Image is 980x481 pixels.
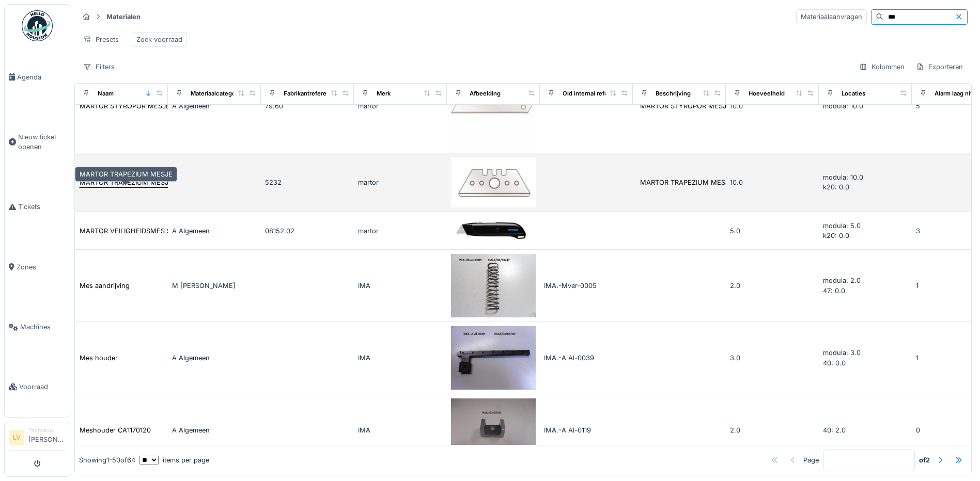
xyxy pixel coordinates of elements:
[451,326,536,390] img: Mes houder
[919,455,930,465] strong: of 2
[730,425,815,435] div: 2.0
[842,89,865,98] div: Locaties
[139,455,209,465] div: items per page
[823,222,861,230] span: modula: 5.0
[172,353,257,363] div: A Algemeen
[544,281,629,291] div: IMA.-Mver-0005
[22,10,53,41] img: Badge_color-CXgf-gQk.svg
[284,89,337,98] div: Fabrikantreferentie
[451,398,536,462] img: Meshouder CA1170120
[358,425,443,435] div: IMA
[451,216,536,245] img: MARTOR VEILIGHEIDSMES SECUNORM MULTISAFE+MESJE
[80,425,151,435] div: Meshouder CA1170120
[75,167,177,182] div: MARTOR TRAPEZIUM MESJE
[730,178,815,187] div: 10.0
[5,237,70,297] a: Zones
[911,59,968,74] div: Exporteren
[823,232,849,239] span: k20: 0.0
[823,102,863,110] span: modula: 10.0
[823,173,863,181] span: modula: 10.0
[265,226,350,236] div: 08152.02
[823,183,849,191] span: k20: 0.0
[17,72,66,82] span: Agenda
[80,178,173,187] div: MARTOR TRAPEZIUM MESJE
[79,455,135,465] div: Showing 1 - 50 of 64
[20,322,66,332] span: Machines
[730,226,815,236] div: 5.0
[451,64,536,149] img: MARTOR STYROPOR MESJE NR. 79 79.60
[80,281,130,291] div: Mes aandrijving
[730,101,815,111] div: 10.0
[823,349,861,357] span: modula: 3.0
[358,226,443,236] div: martor
[796,9,867,24] div: Materiaalaanvragen
[730,353,815,363] div: 3.0
[172,226,257,236] div: A Algemeen
[656,89,691,98] div: Beschrijving
[136,35,182,44] div: Zoek voorraad
[80,101,213,111] div: MARTOR STYROPOR MESJE NR. 79 79.60
[18,132,66,152] span: Nieuw ticket openen
[5,297,70,357] a: Machines
[358,353,443,363] div: IMA
[451,157,536,208] img: MARTOR TRAPEZIUM MESJE
[172,425,257,435] div: A Algemeen
[79,59,119,74] div: Filters
[102,12,145,22] strong: Materialen
[640,101,823,111] div: MARTOR STYROPOR MESJE NR. 79 79.60 Hoort voor 3...
[358,101,443,111] div: martor
[823,359,846,367] span: 40: 0.0
[17,262,66,272] span: Zones
[18,202,66,212] span: Tickets
[79,32,123,47] div: Presets
[80,353,118,363] div: Mes houder
[544,425,629,435] div: IMA.-A Al-0119
[823,277,861,284] span: modula: 2.0
[98,89,114,98] div: Naam
[9,426,66,451] a: LV Technicus[PERSON_NAME]
[544,353,629,363] div: IMA.-A Al-0039
[5,107,70,177] a: Nieuw ticket openen
[172,281,257,291] div: M [PERSON_NAME]
[19,382,66,392] span: Voorraad
[358,178,443,187] div: martor
[563,89,625,98] div: Old internal reference
[749,89,785,98] div: Hoeveelheid
[730,281,815,291] div: 2.0
[854,59,909,74] div: Kolommen
[358,281,443,291] div: IMA
[28,426,66,434] div: Technicus
[9,430,24,445] li: LV
[265,178,350,187] div: 5232
[265,101,350,111] div: 79.60
[451,254,536,317] img: Mes aandrijving
[823,426,846,434] span: 40: 2.0
[823,287,845,295] span: 47: 0.0
[5,357,70,417] a: Voorraad
[172,101,257,111] div: A Algemeen
[803,455,819,465] div: Page
[470,89,501,98] div: Afbeelding
[28,426,66,448] li: [PERSON_NAME]
[377,89,391,98] div: Merk
[5,177,70,237] a: Tickets
[80,226,271,236] div: MARTOR VEILIGHEIDSMES SECUNORM MULTISAFE+MESJE
[640,178,733,187] div: MARTOR TRAPEZIUM MESJE
[191,89,243,98] div: Materiaalcategorie
[5,47,70,107] a: Agenda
